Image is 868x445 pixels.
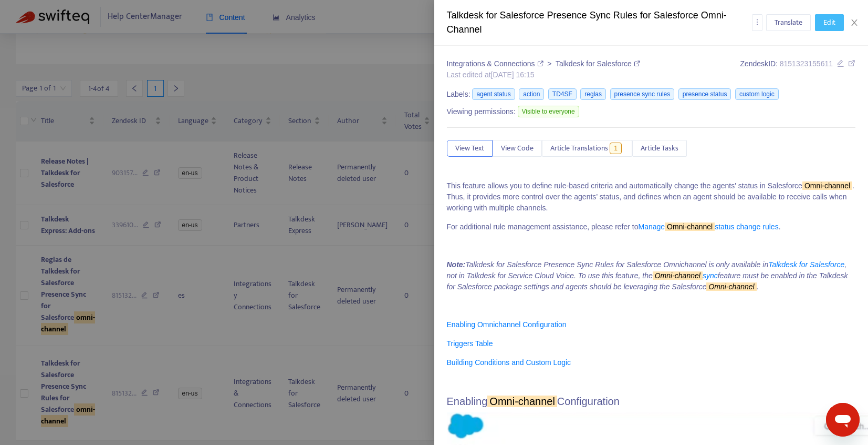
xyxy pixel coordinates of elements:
[447,339,493,348] a: Triggers Table
[447,320,567,329] a: Enabling Omnichannel Configuration
[447,140,493,157] button: View Text
[447,260,466,269] em: Note:
[775,17,802,28] span: Translate
[754,18,761,26] span: more
[580,88,606,100] span: reglas
[447,358,571,367] a: Building Conditions and Custom Logic
[519,88,544,100] span: action
[447,223,639,231] span: For additional rule management assistance, please refer to
[610,88,675,100] span: presence sync rules
[709,260,769,269] span: is only available in
[638,223,778,231] a: ManageOmni-channelstatus change rules
[632,140,687,157] button: Article Tasks
[653,271,718,280] a: Omni-channelsync
[779,223,781,231] span: .
[766,14,811,31] button: Translate
[706,282,756,291] sqkw: Omni-channel
[802,181,852,190] sqkw: Omni-channel
[752,14,762,31] button: more
[678,88,731,100] span: presence status
[501,143,534,154] span: View Code
[850,18,859,27] span: close
[447,8,752,37] div: Talkdesk for Salesforce Presence Sync Rules for Salesforce Omni-Channel
[447,69,640,80] div: Last edited at [DATE] 16:15
[447,181,854,212] span: This feature allows you to define rule-based criteria and automatically change the agents' status...
[768,260,844,269] a: Talkdesk for Salesforce
[472,88,515,100] span: agent status
[653,271,718,280] span: sync
[826,403,860,437] iframe: Button to launch messaging window
[847,18,862,28] button: Close
[653,271,703,280] sqkw: Omni-channel
[665,223,715,231] sqkw: Omni-channel
[780,59,833,68] span: 8151323155611
[550,143,608,154] span: Article Translations
[823,17,835,28] span: Edit
[518,106,579,117] span: Visible to everyone
[740,58,855,80] div: Zendesk ID:
[465,260,706,269] span: Talkdesk for Salesforce Presence Sync Rules for Salesforce Omnichannel
[455,143,484,154] span: View Text
[735,88,779,100] span: custom logic
[548,88,577,100] span: TD4SF
[641,143,678,154] span: Article Tasks
[493,140,542,157] button: View Code
[447,395,856,408] h2: Enabling Configuration
[556,59,640,68] a: Talkdesk for Salesforce
[610,143,622,154] span: 1
[542,140,632,157] button: Article Translations1
[447,106,516,117] span: Viewing permissions:
[815,14,844,31] button: Edit
[447,58,640,69] div: >
[447,59,546,68] a: Integrations & Connections
[447,89,470,100] span: Labels:
[487,396,557,407] sqkw: Omni-channel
